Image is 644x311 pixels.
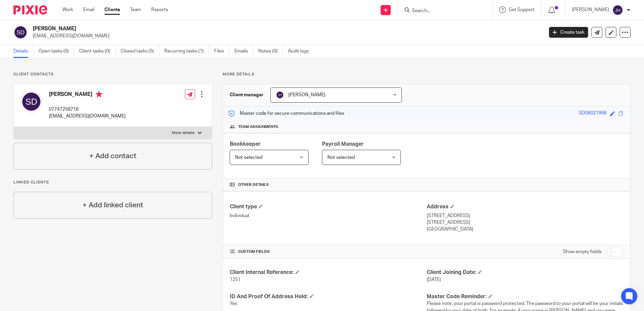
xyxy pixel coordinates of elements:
[288,93,325,97] span: [PERSON_NAME]
[172,130,194,136] p: More details
[83,6,94,13] a: Email
[230,277,240,282] span: 1251
[49,113,126,119] p: [EMAIL_ADDRESS][DOMAIN_NAME]
[427,212,623,219] p: [STREET_ADDRESS]
[79,45,116,58] a: Client tasks (0)
[38,45,74,58] a: Open tasks (0)
[572,6,609,13] p: [PERSON_NAME]
[238,124,278,130] span: Team assignments
[230,92,264,98] h3: Client manager
[164,45,209,58] a: Recurring tasks (1)
[13,180,212,185] p: Linked clients
[612,5,623,15] img: svg%3E
[121,45,159,58] a: Closed tasks (5)
[427,226,623,233] p: [GEOGRAPHIC_DATA]
[49,106,126,113] p: 07747258718
[13,72,212,77] p: Client contacts
[230,293,426,300] h4: ID And Proof Of Address Held:
[228,110,344,117] p: Master code for secure communications and files
[549,27,588,38] a: Create task
[230,212,426,219] p: Individual
[563,248,602,255] label: Show empty fields
[427,293,623,300] h4: Master Code Reminder:
[276,91,284,99] img: svg%3E
[104,6,120,13] a: Clients
[33,25,438,32] h2: [PERSON_NAME]
[13,45,33,58] a: Details
[13,25,28,39] img: svg%3E
[49,91,126,99] h4: [PERSON_NAME]
[13,5,47,14] img: Pixie
[288,45,314,58] a: Audit logs
[235,155,262,160] span: Not selected
[151,6,168,13] a: Reports
[230,249,426,254] h4: CUSTOM FIELDS
[327,155,355,160] span: Not selected
[230,141,261,147] span: Bookkeeper
[427,203,623,210] h4: Address
[230,301,237,306] span: Yes
[230,203,426,210] h4: Client type
[427,219,623,226] p: [STREET_ADDRESS]
[230,269,426,276] h4: Client Internal Reference:
[62,6,73,13] a: Work
[89,151,136,161] h4: + Add contact
[322,141,364,147] span: Payroll Manager
[83,200,143,210] h4: + Add linked client
[223,72,631,77] p: More details
[238,182,269,187] span: Other details
[130,6,141,13] a: Team
[214,45,229,58] a: Files
[33,33,539,39] p: [EMAIL_ADDRESS][DOMAIN_NAME]
[234,45,253,58] a: Emails
[96,91,102,98] i: Primary
[579,110,607,117] div: SD06021998
[427,269,623,276] h4: Client Joining Date:
[411,8,472,14] input: Search
[258,45,283,58] a: Notes (0)
[427,277,441,282] span: [DATE]
[21,91,42,112] img: svg%3E
[509,7,535,12] span: Get Support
